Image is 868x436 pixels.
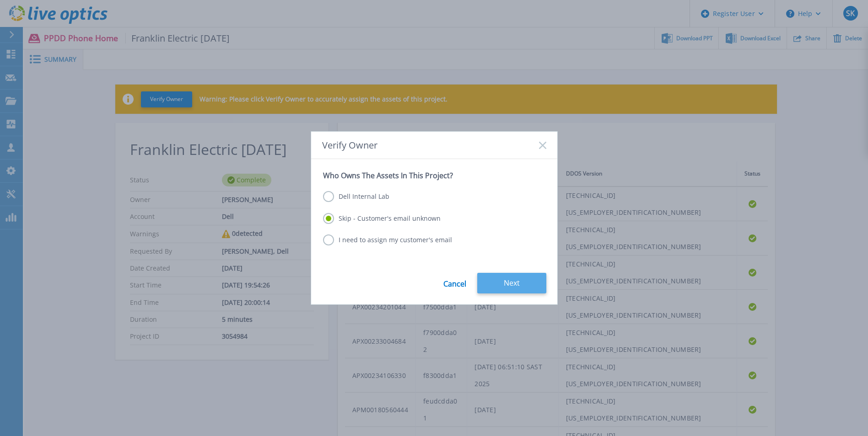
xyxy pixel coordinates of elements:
label: I need to assign my customer's email [323,234,452,245]
a: Cancel [443,273,466,293]
label: Skip - Customer's email unknown [323,213,441,224]
p: Who Owns The Assets In This Project? [323,171,545,180]
label: Dell Internal Lab [323,191,389,202]
span: Verify Owner [322,140,377,150]
button: Next [477,273,546,293]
